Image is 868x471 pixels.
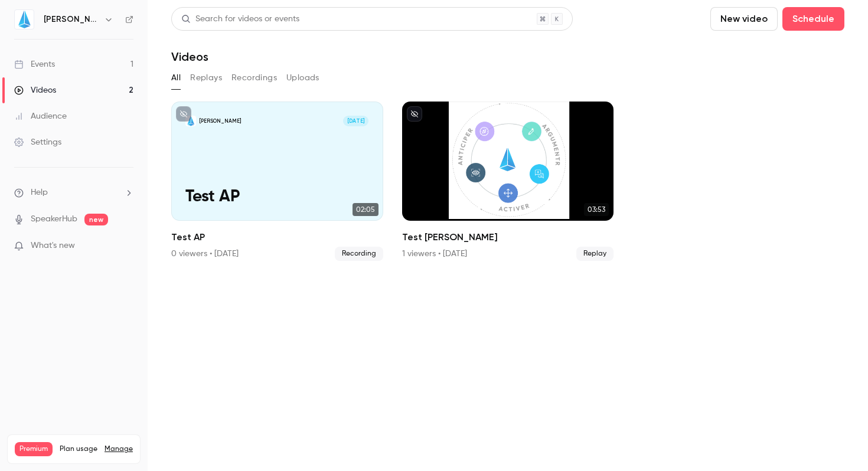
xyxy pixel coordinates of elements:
[402,230,614,244] h2: Test [PERSON_NAME]
[171,50,208,64] h1: Videos
[171,102,383,261] li: Test AP
[402,102,614,261] a: 03:53Test [PERSON_NAME]1 viewers • [DATE]Replay
[190,68,222,87] button: Replays
[14,84,56,96] div: Videos
[335,247,383,261] span: Recording
[171,7,844,464] section: Videos
[31,240,75,252] span: What's new
[181,13,299,25] div: Search for videos or events
[353,203,378,216] span: 02:05
[44,14,99,25] h6: [PERSON_NAME]
[15,442,53,456] span: Premium
[171,68,181,87] button: All
[710,7,778,31] button: New video
[171,230,383,244] h2: Test AP
[60,444,97,454] span: Plan usage
[14,136,61,148] div: Settings
[782,7,844,31] button: Schedule
[343,116,369,126] span: [DATE]
[176,106,191,122] button: unpublished
[576,247,614,261] span: Replay
[105,444,133,454] a: Manage
[200,117,241,125] p: [PERSON_NAME]
[185,187,368,206] p: Test AP
[286,68,319,87] button: Uploads
[84,214,108,225] span: new
[14,187,133,199] li: help-dropdown-opener
[15,10,34,29] img: Jin
[584,203,609,216] span: 03:53
[14,58,55,70] div: Events
[171,102,383,261] a: Test AP[PERSON_NAME][DATE]Test AP02:05Test AP0 viewers • [DATE]Recording
[31,187,48,199] span: Help
[171,102,844,261] ul: Videos
[14,110,67,122] div: Audience
[231,68,277,87] button: Recordings
[407,106,422,122] button: unpublished
[31,213,77,225] a: SpeakerHub
[402,248,467,260] div: 1 viewers • [DATE]
[171,248,239,260] div: 0 viewers • [DATE]
[402,102,614,261] li: Test JIN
